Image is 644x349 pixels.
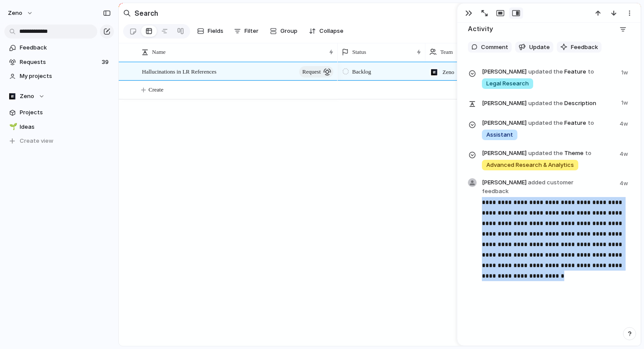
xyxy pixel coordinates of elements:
span: Filter [244,27,258,35]
h2: Activity [468,24,493,34]
span: Create [149,85,163,94]
span: 1w [621,97,630,107]
button: Create view [4,134,114,148]
span: Comment [481,43,508,52]
button: request [299,66,333,78]
button: Fields [194,24,227,38]
span: [PERSON_NAME] [482,119,527,127]
span: [PERSON_NAME] [482,178,601,195]
span: [PERSON_NAME] [482,67,527,76]
span: Legal Research [486,79,529,88]
span: Hallucinations in LR References [142,66,216,76]
span: Feature [482,67,616,90]
a: 🌱Ideas [4,120,114,134]
span: Theme [482,148,614,171]
span: Feedback [20,43,111,52]
a: Feedback [4,41,114,54]
span: Zeno [20,92,34,101]
button: Zeno [4,6,38,20]
span: Feedback [571,43,598,52]
span: updated the [528,119,563,127]
span: updated the [528,67,563,76]
span: Description [482,97,616,109]
span: Assistant [486,130,513,139]
span: updated the [528,149,563,158]
span: Collapse [319,27,343,35]
span: to [588,67,594,76]
button: Feedback [557,42,602,53]
a: Projects [4,106,114,119]
button: Group [265,24,302,38]
span: Requests [20,58,99,67]
button: Collapse [305,24,347,38]
span: Zeno [442,68,454,77]
span: Name [152,48,166,56]
h2: Search [134,8,158,18]
span: Create view [20,137,53,145]
span: Fields [208,27,223,35]
button: Update [515,42,553,53]
button: Filter [230,24,262,38]
span: Feature [482,118,614,141]
span: Backlog [352,67,371,76]
button: Comment [468,42,512,53]
span: Advanced Research & Analytics [486,161,574,169]
span: Ideas [20,123,111,131]
button: Zeno [4,90,114,103]
span: Group [280,27,297,35]
button: 🌱 [8,123,17,131]
span: Update [529,43,550,52]
span: to [588,119,594,127]
span: to [585,149,591,158]
span: [PERSON_NAME] [482,149,527,158]
span: 39 [102,58,110,67]
span: My projects [20,72,111,81]
span: added customer feedback [482,179,573,194]
a: My projects [4,70,114,83]
span: Zeno [8,9,22,18]
span: 4w [619,148,630,159]
span: updated the [528,99,563,108]
span: [PERSON_NAME] [482,99,527,108]
span: Status [352,48,366,56]
span: 4w [619,118,630,128]
span: 4w [619,179,630,188]
span: Team [440,48,453,56]
span: 1w [621,67,630,77]
span: request [302,66,321,78]
span: Projects [20,108,111,117]
a: Requests39 [4,56,114,69]
div: 🌱 [9,122,15,132]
